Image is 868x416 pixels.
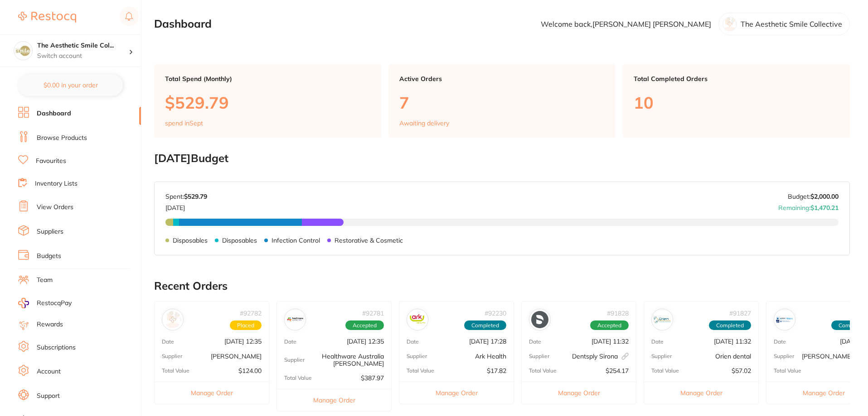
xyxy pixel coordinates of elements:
p: Total Spend (Monthly) [165,75,370,82]
button: Manage Order [522,382,636,404]
p: Dentsply Sirona [572,353,629,360]
h4: The Aesthetic Smile Collective [37,41,129,50]
span: Completed [709,320,751,330]
a: Browse Products [37,134,87,143]
img: Healthware Australia Ridley [286,311,304,328]
a: Restocq Logo [18,7,76,28]
p: Total Value [774,368,801,374]
p: Supplier [284,357,305,363]
p: Disposables [222,237,257,244]
p: Total Value [162,368,189,374]
span: Accepted [345,320,384,330]
p: Date [284,339,296,345]
a: Subscriptions [37,343,76,352]
p: [DATE] [165,201,207,211]
p: Date [529,339,541,345]
p: [DATE] 11:32 [592,338,629,345]
p: Budget: [788,193,839,200]
img: Ark Health [409,311,426,328]
a: Total Completed Orders10 [623,64,850,138]
p: Total Value [284,375,312,381]
a: Active Orders7Awaiting delivery [388,64,616,138]
a: Suppliers [37,227,63,236]
p: Date [162,339,174,345]
img: RestocqPay [18,298,29,308]
p: $57.02 [732,367,751,374]
p: 10 [634,93,839,112]
p: [DATE] 11:32 [714,338,751,345]
img: The Aesthetic Smile Collective [14,42,32,60]
p: Supplier [774,353,794,359]
a: Total Spend (Monthly)$529.79spend inSept [154,64,381,138]
p: [DATE] 12:35 [347,338,384,345]
img: Orien dental [654,311,671,328]
a: View Orders [37,203,73,212]
p: Date [651,339,664,345]
p: $124.00 [238,367,262,374]
p: # 91827 [729,310,751,317]
a: Dashboard [37,109,71,118]
p: Supplier [651,353,672,359]
h2: [DATE] Budget [154,152,850,165]
img: Dentsply Sirona [531,311,548,328]
p: $387.97 [361,374,384,382]
p: # 92781 [362,310,384,317]
h2: Recent Orders [154,280,850,292]
span: Accepted [590,320,629,330]
p: Total Value [529,368,557,374]
button: Manage Order [277,389,391,411]
p: Ark Health [475,353,506,360]
img: Restocq Logo [18,12,76,23]
p: # 92782 [240,310,262,317]
p: # 92230 [485,310,506,317]
a: Inventory Lists [35,179,78,188]
span: Completed [464,320,506,330]
p: Active Orders [399,75,605,82]
p: Awaiting delivery [399,120,449,127]
strong: $529.79 [184,192,207,201]
p: Total Completed Orders [634,75,839,82]
p: [DATE] 17:28 [469,338,506,345]
p: Orien dental [715,353,751,360]
p: Remaining: [778,201,839,211]
p: Supplier [162,353,182,359]
p: $17.82 [487,367,506,374]
img: Henry Schein Halas [164,311,181,328]
button: $0.00 in your order [18,74,123,96]
p: The Aesthetic Smile Collective [741,20,842,28]
strong: $1,470.21 [810,204,839,212]
p: # 91828 [607,310,629,317]
p: Switch account [37,52,129,61]
a: Favourites [36,157,66,166]
a: Team [37,276,53,285]
p: [PERSON_NAME] [211,353,262,360]
p: Supplier [407,353,427,359]
h2: Dashboard [154,18,212,30]
p: 7 [399,93,605,112]
a: Budgets [37,252,61,261]
a: Account [37,367,61,376]
p: Total Value [651,368,679,374]
img: Erskine Dental [776,311,793,328]
button: Manage Order [399,382,514,404]
span: RestocqPay [37,299,72,308]
p: $254.17 [606,367,629,374]
p: Date [774,339,786,345]
button: Manage Order [155,382,269,404]
p: Welcome back, [PERSON_NAME] [PERSON_NAME] [541,20,711,28]
strong: $2,000.00 [810,192,839,201]
p: [DATE] 12:35 [224,338,262,345]
p: Date [407,339,419,345]
a: RestocqPay [18,298,72,308]
p: Total Value [407,368,434,374]
span: Placed [230,320,262,330]
p: Spent: [165,193,207,200]
p: Restorative & Cosmetic [335,237,403,244]
p: $529.79 [165,93,370,112]
p: spend in Sept [165,120,203,127]
p: Disposables [173,237,208,244]
p: Supplier [529,353,549,359]
a: Rewards [37,320,63,329]
p: Infection Control [272,237,320,244]
button: Manage Order [644,382,758,404]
